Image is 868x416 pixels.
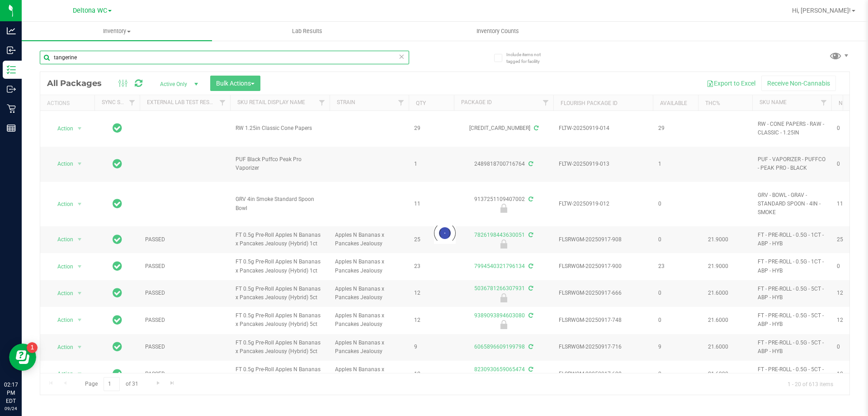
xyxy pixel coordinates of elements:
inline-svg: Outbound [7,85,16,94]
inline-svg: Analytics [7,26,16,35]
span: Deltona WC [73,7,107,14]
iframe: Resource center unread badge [27,342,38,353]
inline-svg: Reports [7,124,16,133]
span: Lab Results [280,27,335,35]
span: Inventory Counts [464,27,531,35]
span: Hi, [PERSON_NAME]! [792,7,851,14]
span: Include items not tagged for facility [506,51,552,65]
a: Inventory Counts [402,22,593,41]
span: Inventory [22,27,212,35]
inline-svg: Inbound [7,46,16,55]
inline-svg: Retail [7,104,16,113]
iframe: Resource center [9,344,36,371]
span: Clear [398,51,405,62]
p: 09/24 [4,405,18,412]
inline-svg: Inventory [7,65,16,74]
input: Search Package ID, Item Name, SKU, Lot or Part Number... [40,51,409,64]
a: Inventory [22,22,212,41]
p: 02:17 PM EDT [4,381,18,405]
a: Lab Results [212,22,402,41]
